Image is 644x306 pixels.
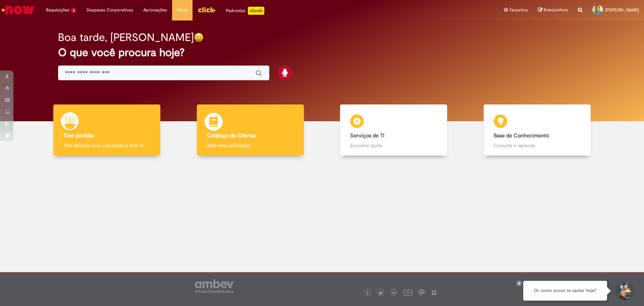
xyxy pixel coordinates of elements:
img: logo_footer_ambev_rotulo_gray.png [195,279,233,293]
a: Base de Conhecimento Consulte e aprenda [466,104,609,156]
a: Tirar dúvidas Tirar dúvidas com Lupi Assist e Gen Ai [35,104,179,156]
span: [PERSON_NAME] [605,7,639,13]
span: More [177,7,187,13]
span: Despesas Corporativas [87,7,133,13]
h2: Boa tarde, [PERSON_NAME] [58,32,194,43]
p: Abra uma solicitação [207,142,294,149]
img: logo_footer_linkedin.png [392,291,396,295]
b: Serviços de TI [350,132,384,139]
img: logo_footer_facebook.png [366,291,369,295]
button: Iniciar Conversa de Suporte [614,281,634,301]
a: Serviços de TI Encontre ajuda [322,104,466,156]
b: Tirar dúvidas [63,132,94,139]
span: Rascunhos [544,7,568,13]
span: Requisições [46,7,69,13]
h2: O que você procura hoje? [58,47,586,58]
p: Consulte e aprenda [494,142,581,149]
img: logo_footer_naosei.png [431,289,437,295]
span: Aprovações [143,7,167,13]
p: Encontre ajuda [350,142,437,149]
img: logo_footer_workplace.png [419,289,425,295]
img: happy-face.png [194,33,204,42]
p: +GenAi [248,7,264,15]
img: logo_footer_youtube.png [404,288,412,297]
span: Favoritos [509,7,528,13]
b: Catálogo de Ofertas [207,132,256,139]
a: Rascunhos [538,7,568,13]
div: Padroniza [226,7,264,15]
p: Tirar dúvidas com Lupi Assist e Gen Ai [63,142,150,149]
img: logo_footer_twitter.png [379,291,382,295]
a: Catálogo de Ofertas Abra uma solicitação [179,104,322,156]
b: Base de Conhecimento [494,132,549,139]
span: 3 [71,8,76,13]
img: click_logo_yellow_360x200.png [198,5,216,15]
img: ServiceNow [1,3,35,17]
div: Oi, como posso te ajudar hoje? [523,281,607,301]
